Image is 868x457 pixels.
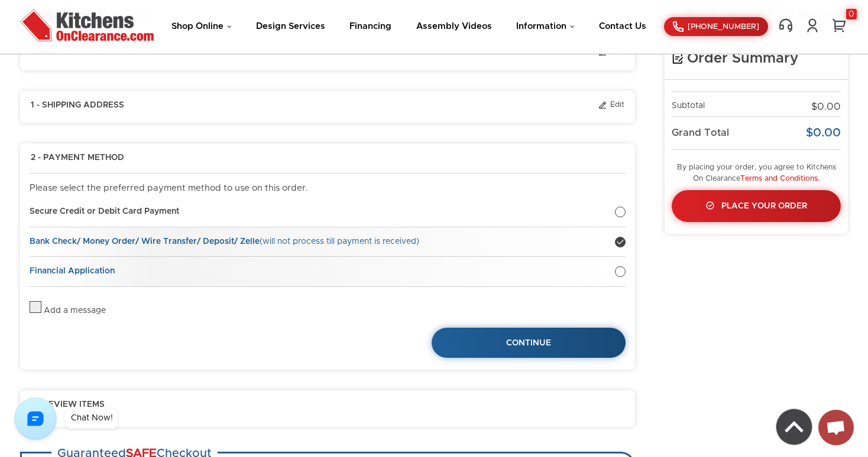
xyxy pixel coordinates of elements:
[516,22,575,31] a: Information
[432,328,626,357] a: Continue
[31,153,124,164] span: 2 - Payment Method
[672,117,777,150] td: Grand Total
[830,18,848,33] a: 0
[416,22,492,31] a: Assembly Videos
[14,397,57,440] img: Chat with us
[30,207,179,216] strong: Secure Credit or Debit Card Payment
[677,164,836,182] small: By placing your order, you agree to Kitchens On Clearance
[30,227,626,257] a: Bank Check/ Money Order/ Wire Transfer/ Deposit/ Zelle(will not process till payment is received)
[31,100,124,111] span: 1 - Shipping Address
[721,202,807,210] span: Place Your Order
[664,17,768,36] a: [PHONE_NUMBER]
[672,190,841,222] a: Place Your Order
[672,50,841,67] h4: Order Summary
[30,197,626,227] a: Secure Credit or Debit Card Payment
[598,100,624,111] a: Edit
[740,175,820,182] a: Terms and Conditions.
[30,267,115,275] strong: Financial Application
[818,410,854,445] a: Open chat
[171,22,232,31] a: Shop Online
[30,257,626,287] a: Financial Application
[256,22,325,31] a: Design Services
[30,237,260,246] strong: Bank Check/ Money Order/ Wire Transfer/ Deposit/ Zelle
[31,400,105,414] span: 3 - Review Items
[688,23,759,31] span: [PHONE_NUMBER]
[20,9,154,41] img: Kitchens On Clearance
[846,9,857,19] div: 0
[811,102,841,112] span: $0.00
[30,183,626,194] p: Please select the preferred payment method to use on this order.
[44,306,106,316] div: Add a message
[672,92,777,117] td: Subtotal
[506,339,551,347] span: Continue
[776,409,812,445] img: Back to top
[599,22,646,31] a: Contact Us
[806,127,841,139] span: $0.00
[71,414,113,422] div: Chat Now!
[349,22,391,31] a: Financing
